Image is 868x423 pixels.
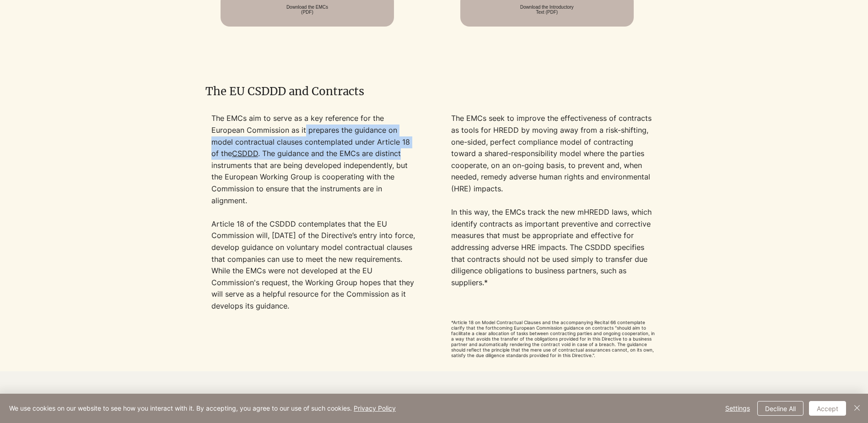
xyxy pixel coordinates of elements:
p: The EMCs seek to improve the effectiveness of contracts as tools for HREDD by moving away from a ... [451,113,657,288]
a: Privacy Policy [354,404,396,412]
button: Decline All [757,401,803,416]
p: The EMCs aim to serve as a key reference for the European Commission as it prepares the guidance ... [211,113,417,324]
button: Close [852,401,863,416]
span: Download the EMCs (PDF) [286,5,328,15]
a: CSDDD [232,149,258,158]
span: Download the Introductory Text (PDF) [520,5,574,15]
span: Settings [725,401,750,415]
span: We use cookies on our website to see how you interact with it. By accepting, you agree to our use... [9,404,396,412]
button: Accept [809,401,846,416]
img: Close [852,402,863,413]
span: *Article 18 on Model Contractual Clauses and the accompanying Recital 66 contemplate clarify that... [451,320,655,358]
h2: The EU CSDDD and Contracts [205,84,663,99]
